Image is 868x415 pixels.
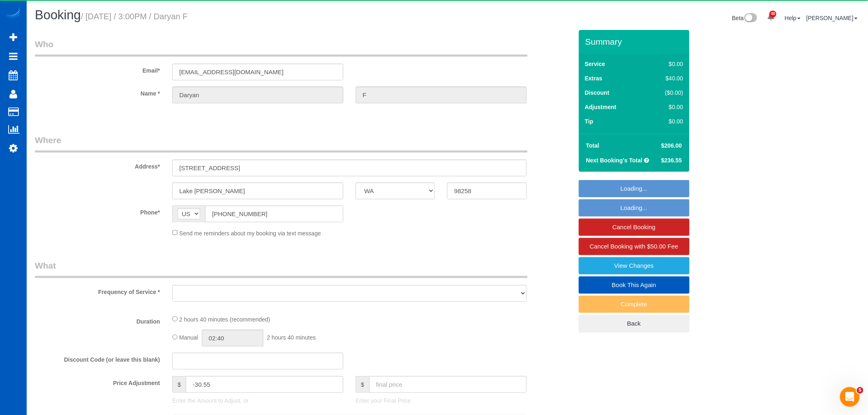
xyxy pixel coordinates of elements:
div: $0.00 [648,117,683,125]
a: Book This Again [579,276,690,294]
div: $0.00 [648,103,683,111]
a: View Changes [579,257,690,274]
img: Automaid Logo [5,8,21,20]
span: 40 [770,11,777,17]
label: Price Adjustment [29,376,166,387]
input: City* [172,182,343,199]
span: 2 hours 40 minutes (recommended) [179,316,270,323]
a: 40 [763,8,779,26]
span: $ [356,376,369,393]
span: $ [172,376,186,393]
label: Duration [29,315,166,326]
small: / [DATE] / 3:00PM / Daryan F [81,12,187,21]
span: Booking [35,8,81,22]
legend: Who [35,38,528,57]
legend: What [35,260,528,278]
label: Tip [585,117,594,125]
label: Address* [29,160,166,171]
h3: Summary [585,37,685,46]
label: Discount [585,89,610,97]
div: ($0.00) [648,89,683,97]
p: Enter the Amount to Adjust, or [172,397,343,405]
p: Enter your Final Price [356,397,527,405]
span: $236.55 [661,157,682,164]
label: Name * [29,87,166,98]
a: Back [579,315,690,332]
input: First Name* [172,87,343,103]
input: final price [369,376,527,393]
label: Phone* [29,205,166,217]
span: $206.00 [661,142,682,149]
strong: Total [586,142,599,149]
a: Beta [732,15,758,21]
iframe: Intercom live chat [840,387,860,407]
input: Zip Code* [447,182,526,199]
label: Email* [29,64,166,75]
span: 5 [857,387,863,394]
div: $0.00 [648,60,683,68]
input: Last Name* [356,87,527,103]
input: Phone* [205,205,343,222]
span: Manual [179,334,198,341]
a: Cancel Booking with $50.00 Fee [579,238,690,255]
span: 2 hours 40 minutes [267,334,316,341]
label: Adjustment [585,103,617,111]
span: Cancel Booking with $50.00 Fee [590,243,678,250]
legend: Where [35,134,528,153]
a: [PERSON_NAME] [806,15,858,21]
span: Send me reminders about my booking via text message [179,230,321,236]
label: Service [585,60,605,68]
input: Email* [172,64,343,80]
label: Extras [585,74,603,82]
label: Frequency of Service * [29,285,166,296]
a: Help [785,15,801,21]
label: Discount Code (or leave this blank) [29,353,166,364]
strong: Next Booking's Total [586,157,643,164]
div: $40.00 [648,74,683,82]
img: New interface [744,13,757,24]
a: Cancel Booking [579,219,690,236]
